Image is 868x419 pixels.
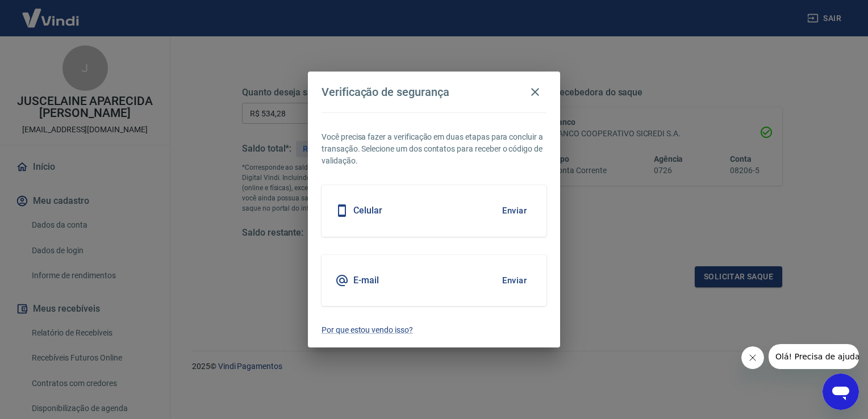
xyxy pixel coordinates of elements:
a: Por que estou vendo isso? [322,324,546,336]
h5: E-mail [353,275,379,286]
button: Enviar [496,199,533,223]
p: Você precisa fazer a verificação em duas etapas para concluir a transação. Selecione um dos conta... [322,131,546,167]
h4: Verificação de segurança [322,85,449,99]
iframe: Fechar mensagem [741,346,764,369]
iframe: Botão para abrir a janela de mensagens [823,374,859,410]
span: Olá! Precisa de ajuda? [7,8,95,17]
h5: Celular [353,205,382,216]
iframe: Mensagem da empresa [769,344,859,369]
button: Enviar [496,269,533,292]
